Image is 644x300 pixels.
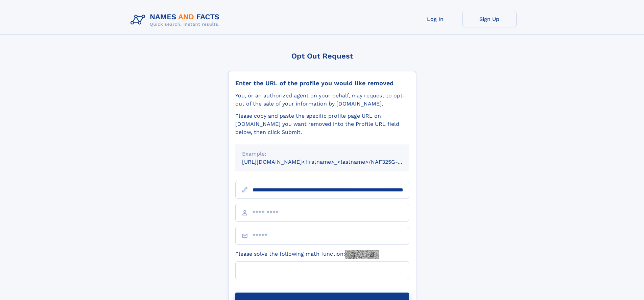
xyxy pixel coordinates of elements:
[242,159,422,165] small: [URL][DOMAIN_NAME]<firstname>_<lastname>/NAF325G-xxxxxxxx
[128,11,225,29] img: Logo Names and Facts
[228,52,416,60] div: Opt Out Request
[462,11,517,27] a: Sign Up
[235,250,379,259] label: Please solve the following math function:
[408,11,462,27] a: Log In
[242,150,402,158] div: Example:
[235,79,409,87] div: Enter the URL of the profile you would like removed
[235,112,409,136] div: Please copy and paste the specific profile page URL on [DOMAIN_NAME] you want removed into the Pr...
[235,92,409,108] div: You, or an authorized agent on your behalf, may request to opt-out of the sale of your informatio...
